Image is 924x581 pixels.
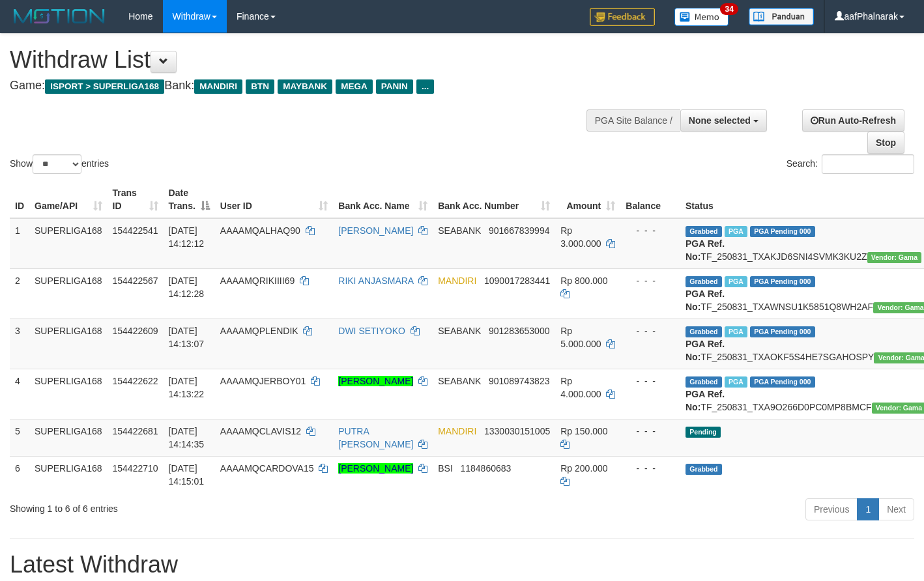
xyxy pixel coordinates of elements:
div: - - - [626,425,675,438]
span: Grabbed [686,276,722,287]
div: - - - [626,274,675,287]
span: Marked by aafsengchandara [725,326,747,337]
span: Marked by aafsoumeymey [725,276,747,287]
th: Trans ID: activate to sort column ascending [108,181,164,218]
img: Button%20Memo.svg [674,8,729,26]
th: Amount: activate to sort column ascending [555,181,620,218]
div: Showing 1 to 6 of 6 entries [10,497,375,515]
span: AAAAMQALHAQ90 [220,225,300,236]
td: 5 [10,419,29,456]
span: Marked by aafsengchandara [725,376,747,388]
td: SUPERLIGA168 [29,268,108,319]
td: SUPERLIGA168 [29,456,108,493]
div: - - - [626,375,675,388]
a: 1 [857,498,879,520]
span: 154422609 [113,326,158,336]
a: [PERSON_NAME] [338,463,413,474]
span: Vendor URL: https://trx31.1velocity.biz [867,252,922,263]
th: User ID: activate to sort column ascending [215,181,333,218]
h4: Game: Bank: [10,79,603,92]
span: PGA Pending [750,376,815,388]
b: PGA Ref. No: [686,289,725,312]
span: 34 [720,3,738,15]
span: MAYBANK [278,79,332,94]
span: Grabbed [686,464,722,475]
span: MANDIRI [194,79,242,94]
span: ... [416,79,434,94]
span: [DATE] 14:13:22 [169,376,205,399]
span: Rp 5.000.000 [560,326,601,349]
a: [PERSON_NAME] [338,225,413,236]
span: MANDIRI [438,426,476,436]
span: MEGA [336,79,373,94]
span: Rp 4.000.000 [560,376,601,399]
th: ID [10,181,29,218]
span: Rp 150.000 [560,426,607,436]
b: PGA Ref. No: [686,238,725,262]
th: Bank Acc. Number: activate to sort column ascending [433,181,555,218]
td: 1 [10,218,29,269]
img: panduan.png [749,8,814,25]
div: - - - [626,462,675,475]
div: PGA Site Balance / [586,109,680,132]
th: Balance [620,181,680,218]
span: [DATE] 14:12:12 [169,225,205,249]
span: 154422541 [113,225,158,236]
td: SUPERLIGA168 [29,369,108,419]
span: Grabbed [686,226,722,237]
th: Game/API: activate to sort column ascending [29,181,108,218]
span: ISPORT > SUPERLIGA168 [45,79,164,94]
a: Run Auto-Refresh [802,109,904,132]
input: Search: [822,154,914,174]
span: AAAAMQCLAVIS12 [220,426,301,436]
span: Grabbed [686,376,722,388]
span: Rp 3.000.000 [560,225,601,249]
span: 154422622 [113,376,158,386]
span: Pending [686,427,721,438]
span: Rp 200.000 [560,463,607,474]
span: Copy 1330030151005 to clipboard [484,426,550,436]
td: SUPERLIGA168 [29,218,108,269]
b: PGA Ref. No: [686,339,725,362]
span: Copy 901283653000 to clipboard [489,326,549,336]
a: Stop [867,132,904,154]
span: None selected [689,115,751,126]
td: SUPERLIGA168 [29,319,108,369]
th: Date Trans.: activate to sort column descending [164,181,215,218]
span: 154422710 [113,463,158,474]
span: 154422681 [113,426,158,436]
span: AAAAMQJERBOY01 [220,376,306,386]
span: Copy 901089743823 to clipboard [489,376,549,386]
span: [DATE] 14:14:35 [169,426,205,449]
button: None selected [680,109,767,132]
a: RIKI ANJASMARA [338,276,413,286]
a: [PERSON_NAME] [338,376,413,386]
span: SEABANK [438,225,481,236]
img: Feedback.jpg [590,8,655,26]
span: PANIN [376,79,413,94]
h1: Latest Withdraw [10,552,914,578]
span: BSI [438,463,453,474]
a: DWI SETIYOKO [338,326,405,336]
span: PGA Pending [750,326,815,337]
div: - - - [626,324,675,337]
label: Show entries [10,154,109,174]
th: Bank Acc. Name: activate to sort column ascending [333,181,433,218]
td: 4 [10,369,29,419]
span: AAAAMQPLENDIK [220,326,298,336]
span: AAAAMQRIKIIII69 [220,276,295,286]
span: 154422567 [113,276,158,286]
span: SEABANK [438,376,481,386]
span: Copy 1184860683 to clipboard [460,463,511,474]
span: [DATE] 14:13:07 [169,326,205,349]
td: 3 [10,319,29,369]
td: 2 [10,268,29,319]
span: Rp 800.000 [560,276,607,286]
span: [DATE] 14:12:28 [169,276,205,299]
a: PUTRA [PERSON_NAME] [338,426,413,449]
span: [DATE] 14:15:01 [169,463,205,487]
span: PGA Pending [750,226,815,237]
b: PGA Ref. No: [686,389,725,412]
a: Previous [805,498,858,520]
img: MOTION_logo.png [10,7,109,26]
